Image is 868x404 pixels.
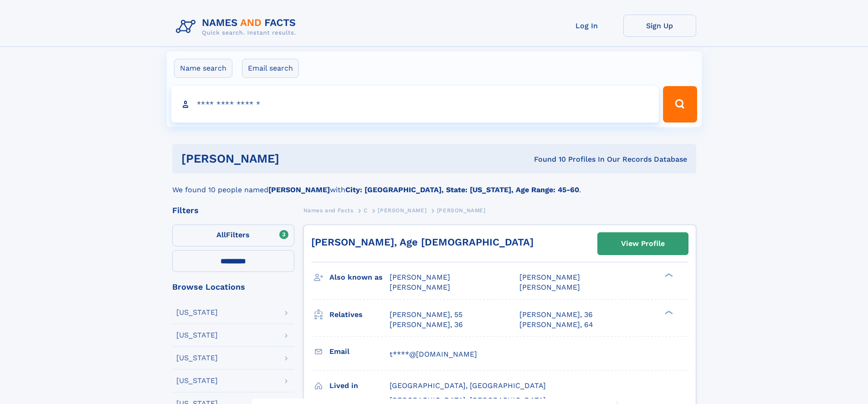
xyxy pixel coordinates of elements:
[390,283,450,291] span: [PERSON_NAME]
[303,205,354,216] a: Names and Facts
[176,332,218,339] div: [US_STATE]
[390,273,450,281] span: [PERSON_NAME]
[364,207,368,214] span: C
[378,207,426,214] span: [PERSON_NAME]
[311,236,534,248] a: [PERSON_NAME], Age [DEMOGRAPHIC_DATA]
[329,270,390,285] h3: Also known as
[364,205,368,216] a: C
[345,185,579,194] b: City: [GEOGRAPHIC_DATA], State: [US_STATE], Age Range: 45-60
[172,15,303,39] img: Logo Names and Facts
[172,225,294,246] label: Filters
[268,185,330,194] b: [PERSON_NAME]
[623,15,696,37] a: Sign Up
[390,320,463,330] a: [PERSON_NAME], 36
[663,86,697,123] button: Search Button
[176,354,218,362] div: [US_STATE]
[181,153,407,164] h1: [PERSON_NAME]
[172,206,294,215] div: Filters
[519,273,580,281] span: [PERSON_NAME]
[390,381,546,390] span: [GEOGRAPHIC_DATA], [GEOGRAPHIC_DATA]
[598,233,688,255] a: View Profile
[216,230,226,239] span: All
[378,205,426,216] a: [PERSON_NAME]
[519,283,580,291] span: [PERSON_NAME]
[242,59,299,78] label: Email search
[172,283,294,291] div: Browse Locations
[176,377,218,384] div: [US_STATE]
[174,59,232,78] label: Name search
[329,378,390,394] h3: Lived in
[329,307,390,322] h3: Relatives
[663,309,673,315] div: ❯
[663,272,673,278] div: ❯
[176,309,218,316] div: [US_STATE]
[621,233,665,254] div: View Profile
[550,15,623,37] a: Log In
[519,310,593,320] a: [PERSON_NAME], 36
[171,86,659,123] input: search input
[406,154,687,164] div: Found 10 Profiles In Our Records Database
[437,207,486,214] span: [PERSON_NAME]
[519,320,593,330] a: [PERSON_NAME], 64
[172,174,696,195] div: We found 10 people named with .
[329,344,390,359] h3: Email
[390,310,462,320] a: [PERSON_NAME], 55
